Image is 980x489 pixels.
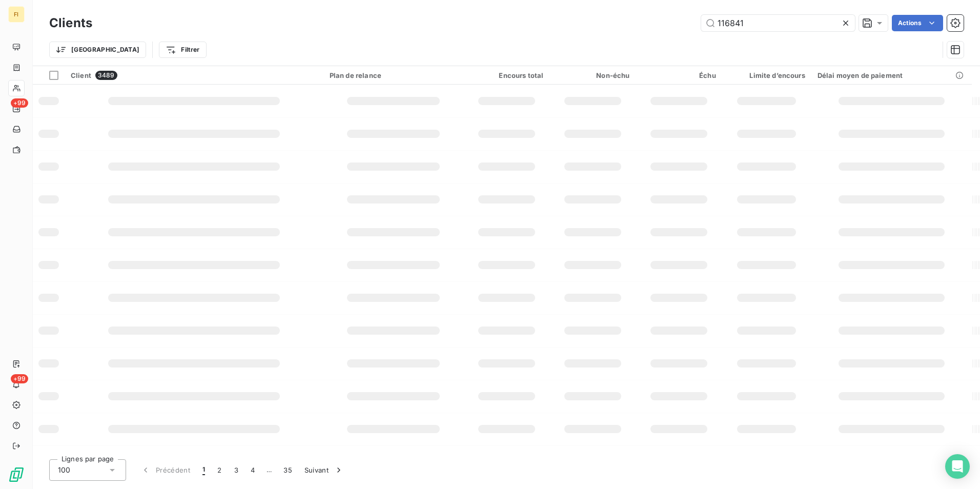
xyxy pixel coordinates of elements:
button: Précédent [134,459,196,481]
div: Limite d’encours [728,71,805,79]
span: … [261,462,277,478]
span: +99 [11,98,28,108]
div: Délai moyen de paiement [818,71,966,79]
button: 4 [244,459,261,481]
input: Rechercher [701,15,855,31]
a: +99 [8,100,24,117]
h3: Clients [49,14,92,32]
div: Non-échu [556,71,629,79]
img: Logo LeanPay [8,466,25,483]
button: [GEOGRAPHIC_DATA] [49,42,146,58]
span: Client [71,71,91,79]
button: 1 [196,459,211,481]
button: Filtrer [159,42,206,58]
div: FI [8,6,25,23]
button: Suivant [298,459,350,481]
span: 1 [202,465,205,475]
div: Encours total [469,71,543,79]
span: +99 [11,374,28,383]
div: Échu [642,71,716,79]
button: 2 [211,459,228,481]
button: 3 [228,459,244,481]
span: 3489 [95,71,117,80]
button: 35 [277,459,298,481]
div: Open Intercom Messenger [945,454,970,479]
button: Actions [892,15,943,31]
span: 100 [58,465,70,475]
div: Plan de relance [330,71,457,79]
